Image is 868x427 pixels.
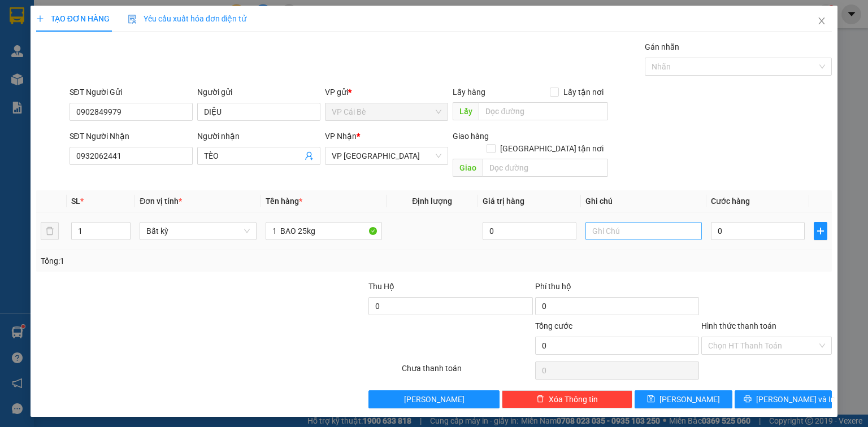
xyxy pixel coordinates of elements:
label: Hình thức thanh toán [701,321,776,330]
span: Yêu cầu xuất hóa đơn điện tử [128,14,247,23]
label: Gán nhãn [645,42,679,51]
button: [PERSON_NAME] [368,390,499,408]
span: VP Cái Bè [332,103,441,120]
input: Ghi Chú [585,222,702,240]
span: [GEOGRAPHIC_DATA] tận nơi [496,142,608,155]
span: [PERSON_NAME] và In [756,393,835,406]
div: Phí thu hộ [535,280,699,297]
div: Tổng: 1 [41,255,336,267]
span: Bất kỳ [146,223,249,239]
span: save [647,395,655,404]
input: 0 [483,222,576,240]
span: Cước hàng [711,197,750,206]
div: Chưa thanh toán [401,362,533,382]
span: VP Nhận [325,132,357,141]
span: plus [36,15,44,23]
div: Người nhận [197,130,320,142]
span: [PERSON_NAME] [404,393,465,406]
span: Đơn vị tính [140,197,182,206]
span: TẠO ĐƠN HÀNG [36,14,110,23]
button: printer[PERSON_NAME] và In [735,390,832,408]
span: Giao [453,159,483,177]
span: Lấy tận nơi [559,86,608,98]
div: Người gửi [197,86,320,98]
span: Lấy hàng [453,88,485,97]
span: plus [814,226,827,236]
span: printer [744,395,752,404]
img: icon [128,15,137,24]
input: VD: Bàn, Ghế [266,222,382,240]
span: delete [536,395,544,404]
input: Dọc đường [483,159,608,177]
div: SĐT Người Gửi [70,86,193,98]
span: Tên hàng [266,197,302,206]
span: Giao hàng [453,132,489,141]
input: Dọc đường [479,102,608,120]
span: VP Sài Gòn [332,147,441,164]
span: [PERSON_NAME] [659,393,720,406]
span: Xóa Thông tin [549,393,598,406]
span: Thu Hộ [368,282,394,291]
span: Giá trị hàng [483,197,524,206]
span: Lấy [453,102,479,120]
span: Tổng cước [535,321,572,330]
button: Close [806,6,837,37]
button: plus [814,222,827,240]
button: deleteXóa Thông tin [502,390,632,408]
button: save[PERSON_NAME] [635,390,732,408]
th: Ghi chú [581,190,706,212]
div: SĐT Người Nhận [70,130,193,142]
span: SL [71,197,80,206]
span: Định lượng [412,197,452,206]
span: user-add [305,151,314,160]
span: close [817,16,826,25]
div: VP gửi [325,86,448,98]
button: delete [41,222,59,240]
